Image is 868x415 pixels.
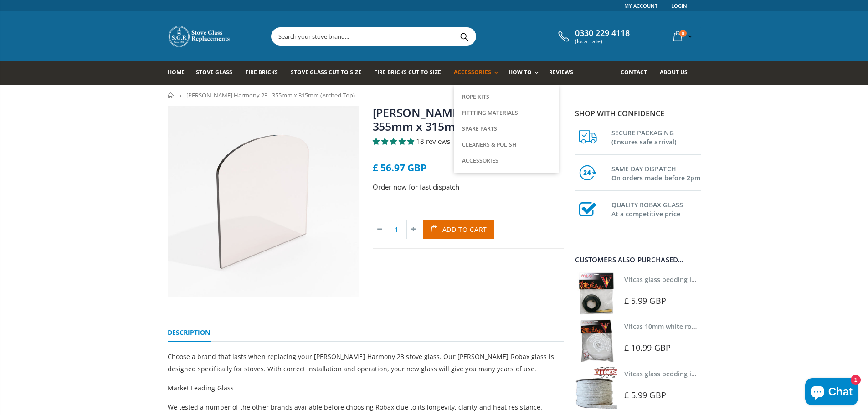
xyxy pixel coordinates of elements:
a: Fire Bricks Cut To Size [374,61,448,85]
inbox-online-store-chat: Shopify online store chat [802,378,861,408]
h3: SECURE PACKAGING (Ensures safe arrival) [611,127,701,147]
a: Vitcas glass bedding in tape - 2mm x 10mm x 2 meters [624,275,794,284]
span: 0 [679,30,687,37]
a: Description [168,324,211,342]
div: Customers also purchased... [575,256,701,263]
span: Reviews [549,68,573,76]
span: [PERSON_NAME] Harmony 23 - 355mm x 315mm (Arched Top) [186,91,355,99]
a: Accessories [454,61,502,85]
button: Add to Cart [423,220,495,239]
span: £ 56.97 GBP [373,161,426,174]
a: Spare Parts [460,121,553,137]
span: Fire Bricks [245,68,278,76]
span: Add to Cart [442,225,488,234]
span: £ 5.99 GBP [624,295,666,306]
a: Stove Glass Cut To Size [291,61,368,85]
img: Vitcas stove glass bedding in tape [575,272,617,315]
span: £ 10.99 GBP [624,342,671,353]
a: Cleaners & Polish [460,137,553,153]
a: Home [168,92,175,98]
a: Vitcas glass bedding in tape - 2mm x 15mm x 2 meters (White) [624,369,818,378]
img: Vitcas white rope, glue and gloves kit 10mm [575,319,617,362]
span: 18 reviews [416,137,450,146]
span: Home [168,68,185,76]
img: gradualarchedtopstoveglass_800x_crop_center.jpg [168,106,359,297]
h3: QUALITY ROBAX GLASS At a competitive price [611,199,701,219]
span: Fire Bricks Cut To Size [374,68,441,76]
span: 4.94 stars [373,137,416,146]
span: Accessories [454,68,491,76]
a: Accessories [460,153,553,169]
a: How To [508,61,543,85]
p: Order now for fast dispatch [373,182,564,192]
span: (local rate) [575,38,630,45]
span: £ 5.99 GBP [624,389,666,400]
span: Market Leading Glass [168,384,234,392]
img: Stove Glass Replacement [168,25,231,48]
a: Rope Kits [460,89,553,105]
input: Search your stove brand... [272,28,578,45]
a: [PERSON_NAME] Harmony 23 - 355mm x 315mm (Arched Top) [373,105,539,134]
a: 0 [670,27,694,45]
a: 0330 229 4118 (local rate) [556,28,630,45]
span: Contact [621,68,647,76]
h3: SAME DAY DISPATCH On orders made before 2pm [611,163,701,183]
button: Search [454,28,475,45]
span: Stove Glass [196,68,232,76]
span: Choose a brand that lasts when replacing your [PERSON_NAME] Harmony 23 stove glass. Our [PERSON_N... [168,352,554,373]
p: Shop with confidence [575,108,701,119]
span: We tested a number of the other brands available before choosing Robax due to its longevity, clar... [168,403,542,411]
a: About us [660,61,694,85]
img: Vitcas stove glass bedding in tape [575,367,617,409]
a: Stove Glass [196,61,239,85]
a: Fittting Materials [460,105,553,121]
span: How To [508,68,532,76]
span: Stove Glass Cut To Size [291,68,361,76]
span: About us [660,68,688,76]
a: Contact [621,61,654,85]
a: Fire Bricks [245,61,285,85]
a: Home [168,61,191,85]
a: Reviews [549,61,580,85]
span: 0330 229 4118 [575,28,630,38]
a: Vitcas 10mm white rope kit - includes rope seal and glue! [624,322,803,331]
